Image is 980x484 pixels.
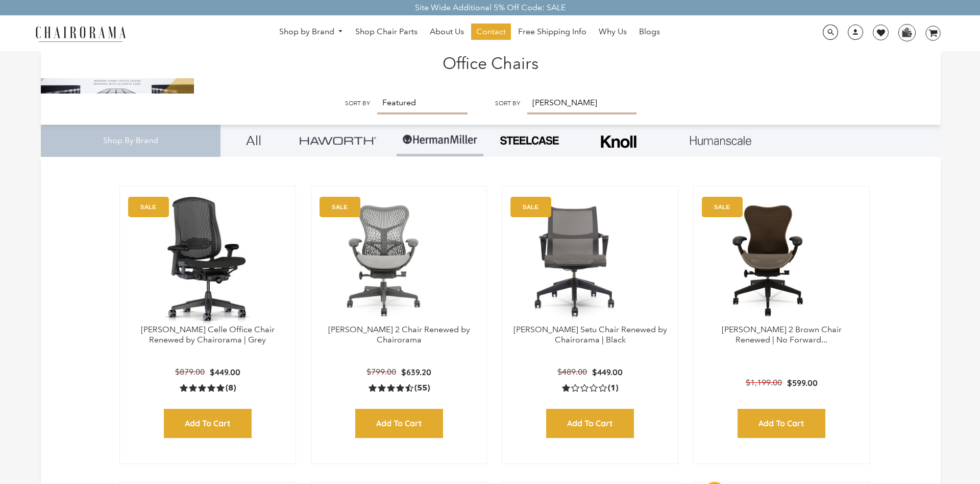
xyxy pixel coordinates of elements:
a: [PERSON_NAME] 2 Chair Renewed by Chairorama [328,325,470,345]
span: Free Shipping Info [518,27,586,37]
span: $449.00 [210,367,240,377]
span: (55) [414,383,430,394]
span: Why Us [599,27,627,37]
nav: DesktopNavigation [175,24,765,42]
a: Herman Miller Setu Chair Renewed by Chairorama | Black - chairorama Herman Miller Setu Chair Rene... [512,197,668,325]
text: SALE [332,203,348,210]
span: Shop Chair Parts [355,27,418,37]
img: Herman Miller Mirra 2 Chair Renewed by Chairorama - chairorama [322,197,449,325]
span: $489.00 [557,367,587,377]
input: Add to Cart [164,409,252,438]
div: Shop By Brand [41,125,221,157]
a: Why Us [594,24,632,40]
span: (1) [608,383,618,394]
text: SALE [714,203,730,210]
a: 5.0 rating (8 votes) [180,382,236,393]
input: Add to Cart [546,409,634,438]
img: Herman Miller Setu Chair Renewed by Chairorama | Black - chairorama [512,197,640,325]
span: $599.00 [787,378,818,388]
span: $449.00 [592,367,623,377]
span: (8) [226,383,236,394]
img: Herman Miller Celle Office Chair Renewed by Chairorama | Grey - chairorama [130,197,285,325]
a: [PERSON_NAME] Celle Office Chair Renewed by Chairorama | Grey [141,325,275,345]
label: Sort by [495,100,520,107]
img: Group_4be16a4b-c81a-4a6e-a540-764d0a8faf6e.png [300,136,376,144]
img: Group-1.png [402,125,478,155]
a: All [228,125,279,156]
a: Herman Miller Celle Office Chair Renewed by Chairorama | Grey - chairorama Herman Miller Celle Of... [130,197,285,325]
input: Add to Cart [355,409,443,438]
h1: Office Chairs [51,51,930,73]
a: Shop by Brand [274,24,349,40]
span: $639.20 [401,367,431,377]
text: SALE [140,203,156,210]
a: [PERSON_NAME] 2 Brown Chair Renewed | No Forward... [722,325,842,345]
a: Herman Miller Mirra 2 Chair Renewed by Chairorama - chairorama Herman Miller Mirra 2 Chair Renewe... [322,197,477,325]
span: $879.00 [175,367,205,377]
label: Sort by [345,100,370,107]
span: $799.00 [366,367,396,377]
text: SALE [523,203,538,210]
img: Layer_1_1.png [690,136,751,145]
span: About Us [430,27,464,37]
a: Contact [471,24,511,40]
img: WhatsApp_Image_2024-07-12_at_16.23.01.webp [899,25,915,40]
a: Blogs [634,24,665,40]
a: Shop Chair Parts [350,24,423,40]
a: 4.5 rating (55 votes) [369,382,430,393]
span: $1,199.00 [746,378,782,387]
span: Contact [476,27,506,37]
img: chairorama [30,25,132,42]
img: Frame_4.png [598,129,639,155]
a: About Us [425,24,469,40]
input: Add to Cart [738,409,825,438]
span: Blogs [639,27,660,37]
a: Free Shipping Info [513,24,592,40]
a: Herman Miller Mirra 2 Brown Chair Renewed | No Forward Tilt | - chairorama Herman Miller Mirra 2 ... [704,197,859,325]
img: Herman Miller Mirra 2 Brown Chair Renewed | No Forward Tilt | - chairorama [704,197,831,325]
a: [PERSON_NAME] Setu Chair Renewed by Chairorama | Black [513,325,667,345]
a: 1.0 rating (1 votes) [562,382,618,393]
img: PHOTO-2024-07-09-00-53-10-removebg-preview.png [499,135,560,146]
